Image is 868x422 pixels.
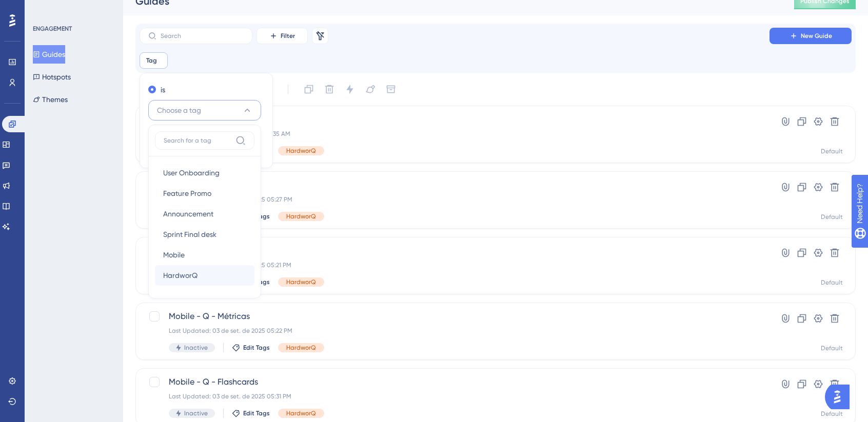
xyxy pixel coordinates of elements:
div: Last Updated: 03 de set. de 2025 05:22 PM [169,327,740,335]
button: Hotspots [33,68,71,86]
button: HardworQ [155,265,254,286]
div: Last Updated: 03 de set. de 2025 05:31 PM [169,392,740,400]
span: Mobile - Q - Métricas [169,310,740,323]
div: ENGAGEMENT [33,25,72,33]
span: Inactive [184,344,208,352]
span: Mobile [163,249,185,261]
div: Default [821,278,843,287]
span: HardworQ [286,212,316,220]
button: Guides [33,45,65,64]
button: Sprint Final desk [155,224,254,245]
iframe: UserGuiding AI Assistant Launcher [825,381,856,412]
span: Choose a tag [157,104,201,116]
span: Mobile - Q - Flashcards [169,376,740,388]
button: Mobile [155,245,254,265]
div: Last Updated: 03 de set. de 2025 05:21 PM [169,261,740,269]
span: Tag [146,56,157,65]
span: Sprint Final desk [163,228,216,240]
span: New Guide [801,32,832,40]
input: Search for a tag [164,136,231,145]
span: HardworQ [286,147,316,155]
button: Feature Promo [155,183,254,204]
label: is [161,84,165,96]
button: Choose a tag [148,100,261,120]
div: Default [821,410,843,418]
span: User Onboarding [163,167,220,179]
span: HardworQ [286,278,316,286]
button: Announcement [155,204,254,224]
button: Themes [33,90,68,109]
button: Edit Tags [232,409,270,417]
span: Edit Tags [243,344,270,352]
span: Feature Promo [163,187,211,199]
span: Mobile - Q - Vídeos [169,245,740,257]
span: Mobile - Q - Questões [169,179,740,191]
span: HardworQ [286,344,316,352]
div: Default [821,213,843,221]
button: New Guide [770,28,852,44]
span: Need Help? [24,3,64,15]
span: HardworQ [286,409,316,417]
div: Last Updated: 03 de set. de 2025 05:27 PM [169,195,740,204]
div: Last Updated: 04 de set. de 2025 11:35 AM [169,130,740,138]
span: Edit Tags [243,409,270,417]
span: Mobile - Q - Home [169,113,740,126]
div: Default [821,344,843,352]
input: Search [161,32,244,39]
button: Edit Tags [232,344,270,352]
span: HardworQ [163,269,198,282]
div: Default [821,147,843,155]
button: User Onboarding [155,163,254,183]
button: Filter [257,28,308,44]
span: Inactive [184,409,208,417]
span: Filter [281,32,295,40]
span: Announcement [163,208,213,220]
